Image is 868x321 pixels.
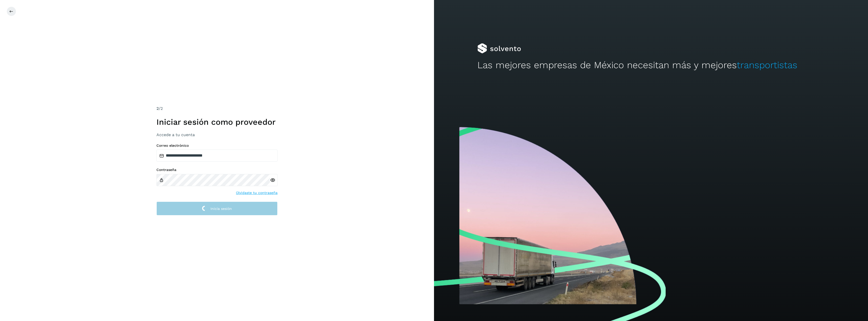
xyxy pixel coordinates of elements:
h2: Las mejores empresas de México necesitan más y mejores [477,60,825,71]
span: transportistas [737,60,797,70]
label: Correo electrónico [156,143,278,148]
h1: Iniciar sesión como proveedor [156,117,278,127]
div: /2 [156,106,278,112]
h3: Accede a tu cuenta [156,132,278,137]
button: Inicia sesión [156,202,278,215]
span: Inicia sesión [210,207,232,210]
a: Olvidaste tu contraseña [236,190,278,195]
span: 2 [156,106,159,111]
label: Contraseña [156,168,278,172]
